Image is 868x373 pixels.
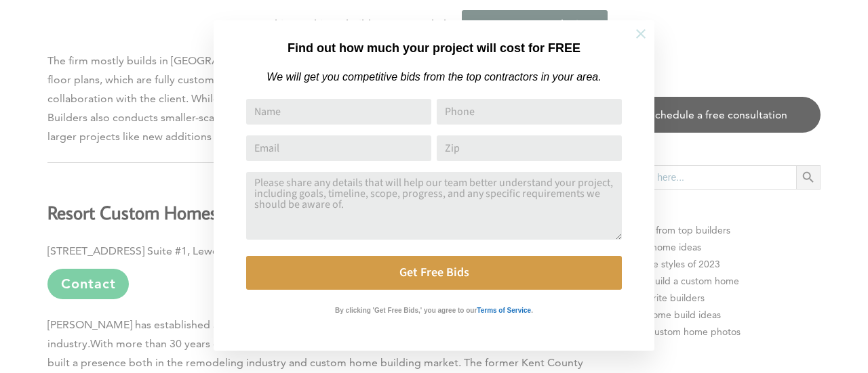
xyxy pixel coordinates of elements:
input: Name [246,99,431,125]
input: Phone [437,99,622,125]
strong: Terms of Service [477,307,531,314]
button: Close [617,10,665,58]
strong: . [531,307,533,314]
strong: Find out how much your project will cost for FREE [288,41,580,55]
input: Email Address [246,135,431,161]
strong: By clicking 'Get Free Bids,' you agree to our [335,307,477,314]
a: Terms of Service [477,303,531,315]
em: We will get you competitive bids from the top contractors in your area. [267,71,601,83]
button: Get Free Bids [246,256,622,290]
iframe: Drift Widget Chat Controller [800,305,852,357]
textarea: Comment or Message [246,172,622,240]
input: Zip [437,135,622,161]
